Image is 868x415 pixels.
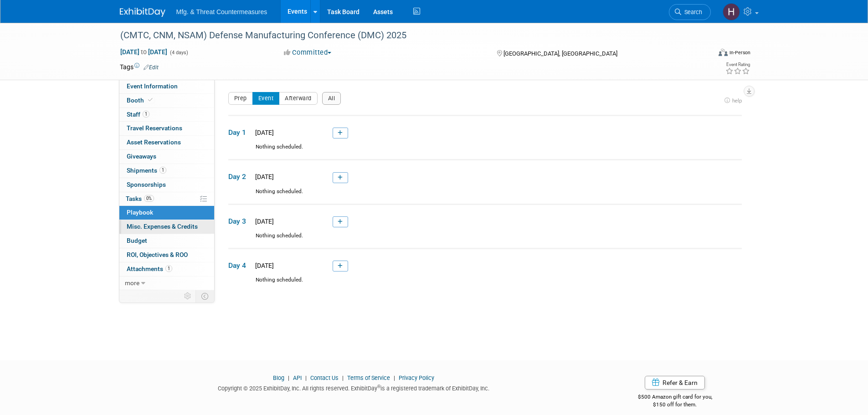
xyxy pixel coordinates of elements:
[126,195,154,202] span: Tasks
[503,50,617,57] span: [GEOGRAPHIC_DATA], [GEOGRAPHIC_DATA]
[144,195,154,202] span: 0%
[127,97,154,104] span: Booth
[127,265,172,272] span: Attachments
[377,384,380,389] sup: ®
[273,374,284,381] a: Blog
[119,80,214,93] a: Event Information
[125,279,139,287] span: more
[119,108,214,122] a: Staff1
[228,216,251,226] span: Day 3
[228,128,251,138] span: Day 1
[732,97,742,104] span: help
[347,374,390,381] a: Terms of Service
[148,97,153,102] i: Booth reservation complete
[127,82,178,90] span: Event Information
[176,8,267,15] span: Mfg. & Threat Countermeasures
[252,92,280,105] button: Event
[228,276,742,292] div: Nothing scheduled.
[119,122,214,135] a: Travel Reservations
[127,223,198,230] span: Misc. Expenses & Credits
[120,62,159,72] td: Tags
[322,92,341,105] button: All
[127,181,166,188] span: Sponsorships
[119,150,214,164] a: Giveaways
[119,248,214,262] a: ROI, Objectives & ROO
[119,136,214,149] a: Asset Reservations
[117,27,697,44] div: (CMTC, CNM, NSAM) Defense Manufacturing Conference (DMC) 2025
[252,262,274,269] span: [DATE]
[119,164,214,178] a: Shipments1
[119,277,214,290] a: more
[127,209,153,216] span: Playbook
[180,290,196,302] td: Personalize Event Tab Strip
[645,376,705,389] a: Refer & Earn
[119,262,214,276] a: Attachments1
[723,3,740,20] img: Hillary Hawkins
[719,49,728,56] img: Format-Inperson.png
[139,48,148,56] span: to
[725,62,750,67] div: Event Rating
[729,49,750,56] div: In-Person
[127,138,181,146] span: Asset Reservations
[228,172,251,182] span: Day 2
[281,48,335,57] button: Committed
[681,9,702,15] span: Search
[303,374,309,381] span: |
[669,4,711,20] a: Search
[165,265,172,272] span: 1
[228,143,742,159] div: Nothing scheduled.
[120,8,165,17] img: ExhibitDay
[119,178,214,192] a: Sponsorships
[252,173,274,180] span: [DATE]
[127,124,182,132] span: Travel Reservations
[143,111,149,118] span: 1
[340,374,346,381] span: |
[195,290,214,302] td: Toggle Event Tabs
[279,92,318,105] button: Afterward
[228,232,742,248] div: Nothing scheduled.
[127,111,149,118] span: Staff
[127,237,147,244] span: Budget
[286,374,292,381] span: |
[252,129,274,136] span: [DATE]
[601,387,749,408] div: $500 Amazon gift card for you,
[399,374,434,381] a: Privacy Policy
[120,382,588,393] div: Copyright © 2025 ExhibitDay, Inc. All rights reserved. ExhibitDay is a registered trademark of Ex...
[228,261,251,271] span: Day 4
[310,374,339,381] a: Contact Us
[119,206,214,220] a: Playbook
[119,234,214,248] a: Budget
[119,220,214,234] a: Misc. Expenses & Credits
[120,48,168,56] span: [DATE] [DATE]
[127,153,156,160] span: Giveaways
[252,218,274,225] span: [DATE]
[169,50,188,56] span: (4 days)
[119,192,214,206] a: Tasks0%
[228,188,742,204] div: Nothing scheduled.
[119,94,214,108] a: Booth
[127,251,188,258] span: ROI, Objectives & ROO
[293,374,302,381] a: API
[391,374,397,381] span: |
[159,167,166,174] span: 1
[127,167,166,174] span: Shipments
[228,92,253,105] button: Prep
[144,64,159,71] a: Edit
[657,47,751,61] div: Event Format
[601,401,749,409] div: $150 off for them.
